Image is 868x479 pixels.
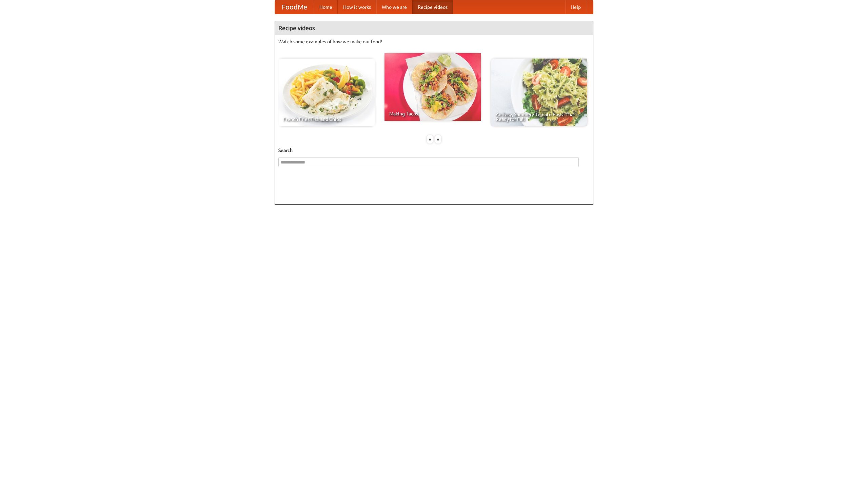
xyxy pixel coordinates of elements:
[314,0,338,14] a: Home
[278,59,375,126] a: French Fries Fish and Chips
[389,111,476,116] span: Making Tacos
[283,117,370,122] span: French Fries Fish and Chips
[278,147,590,154] h5: Search
[412,0,453,14] a: Recipe videos
[427,135,433,144] div: «
[278,38,590,45] p: Watch some examples of how we make our food!
[384,53,481,121] a: Making Tacos
[275,21,593,35] h4: Recipe videos
[338,0,376,14] a: How it works
[275,0,314,14] a: FoodMe
[565,0,586,14] a: Help
[435,135,441,144] div: »
[491,59,587,126] a: An Easy, Summery Tomato Pasta That's Ready for Fall
[376,0,412,14] a: Who we are
[496,112,583,122] span: An Easy, Summery Tomato Pasta That's Ready for Fall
